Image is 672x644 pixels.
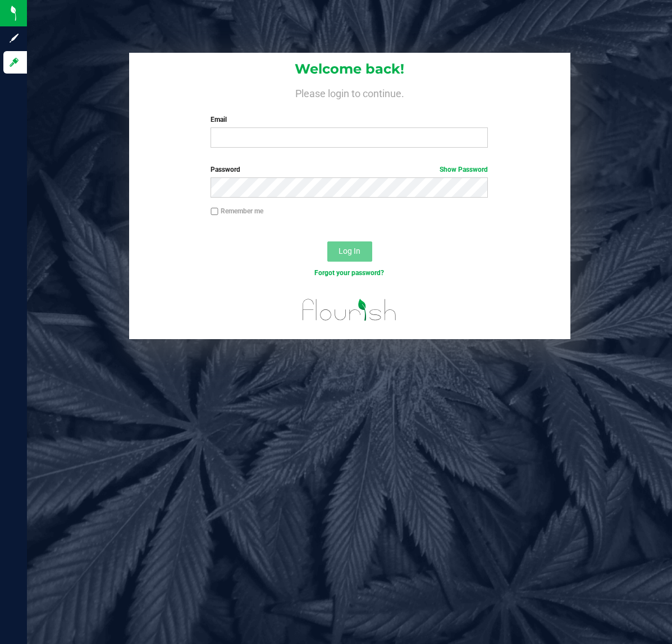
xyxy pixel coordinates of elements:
h4: Please login to continue. [129,85,570,99]
input: Remember me [211,208,218,216]
span: Password [211,166,240,173]
a: Forgot your password? [314,269,384,277]
label: Remember me [211,206,263,216]
h1: Welcome back! [129,62,570,76]
inline-svg: Sign up [8,33,20,44]
label: Email [211,115,488,125]
a: Show Password [440,166,488,173]
img: flourish_logo.svg [294,290,405,330]
button: Log In [327,241,372,262]
inline-svg: Log in [8,57,20,68]
span: Log In [339,246,360,255]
